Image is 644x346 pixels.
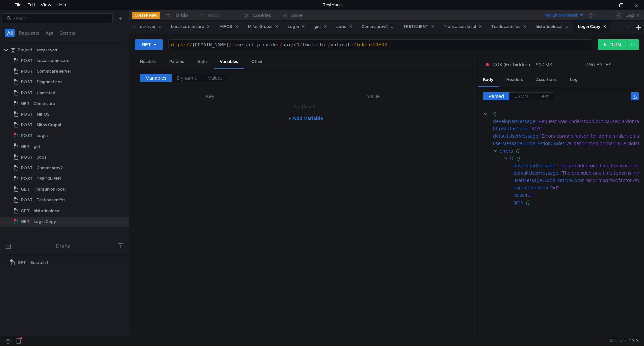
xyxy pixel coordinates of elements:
div: Commcare server [121,23,162,31]
span: 403 (Forbidden) [493,61,530,68]
span: POST [21,195,33,205]
div: Mifos Grupal [248,23,278,31]
div: Headers [501,74,528,86]
button: RUN [598,39,628,50]
span: Parsed [489,93,504,99]
div: Transunion local [444,23,482,31]
span: POST [21,163,33,173]
span: GET [21,99,30,109]
div: Variables [214,56,244,69]
span: GET [18,257,26,268]
div: Testlocalmifos [37,195,65,205]
span: Text [539,93,549,99]
div: MIFOS [37,109,50,119]
span: POST [21,174,33,184]
div: No Environment [546,12,578,19]
div: MIFOS [219,23,238,31]
div: Temp Project [36,45,57,55]
div: Drafts [56,242,70,250]
button: GET [135,39,163,50]
button: Create New [132,12,160,19]
div: Local commcare [37,56,69,66]
div: TESTCLIENT [37,174,62,184]
span: JSON [515,93,528,99]
div: 0 [510,155,513,162]
div: Assertions [531,74,562,86]
div: get [314,23,327,31]
div: Undo [176,11,188,19]
span: POST [21,56,33,66]
div: developerMessage [493,118,535,125]
th: Value [281,92,466,100]
span: Variables [146,75,166,81]
div: userMessageGlobalisationCode [513,177,583,184]
span: POST [21,88,33,98]
div: Local commcare [171,23,210,31]
button: Undo [160,10,193,20]
button: Redo [193,10,224,20]
div: historicolocal [536,23,569,31]
div: Cookies [253,11,271,19]
div: parameterName [513,184,550,191]
button: Api [43,29,55,37]
div: Auth [192,56,212,68]
div: Commcarev2 [37,163,63,173]
div: defaultUserMessage [493,132,538,140]
div: Login [288,23,305,31]
span: GET [21,217,30,227]
div: Redo [208,11,220,19]
div: developerMessage [513,162,555,169]
div: Testlocalmifos [491,23,526,31]
span: Dynamic [177,75,197,81]
div: userMessageGlobalisationCode [493,140,563,147]
button: Scripts [57,29,77,37]
div: Jobs [37,152,46,162]
button: No Environment [538,10,584,21]
span: POST [21,120,33,130]
div: Diagnosticos [37,77,62,87]
div: errors [500,147,513,155]
span: GET [21,141,30,152]
span: POST [21,131,33,141]
div: Headers [135,56,162,68]
span: POST [21,109,33,119]
div: defaultUserMessage [513,169,558,177]
div: args [513,199,523,206]
span: POST [21,152,33,162]
div: Other [246,56,268,68]
div: Commcare [34,99,55,109]
div: Params [164,56,190,68]
div: value [513,191,525,199]
div: Jobs [336,23,352,31]
span: POST [21,77,33,87]
input: Search... [13,15,109,22]
div: Log In [625,11,639,19]
div: Scratch 1 [30,257,48,268]
div: Save [291,13,303,18]
span: POST [21,66,33,76]
div: Commcarev2 [362,23,394,31]
span: GET [21,184,30,194]
div: TESTCLIENT [403,23,434,31]
div: Login Copy [578,23,606,31]
div: Login Copy [34,217,56,227]
div: GET [142,41,151,48]
div: Body [478,74,499,87]
button: Requests [17,29,41,37]
span: Values [208,75,223,81]
div: Log [565,74,583,86]
div: Mifos Grupal [37,120,61,130]
div: Login [37,131,48,141]
div: Transunion local [34,184,66,194]
button: All [5,29,15,37]
div: httpStatusCode [493,125,528,132]
div: 927 MS [536,62,552,68]
div: Uamistad [37,88,55,98]
div: get [34,141,40,152]
th: Key [140,92,281,100]
nz-embed-empty: No Results [294,104,318,110]
div: Project [18,45,32,55]
span: GET [21,206,30,216]
button: + Add Variable [283,113,328,124]
div: Commcare server [37,66,71,76]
